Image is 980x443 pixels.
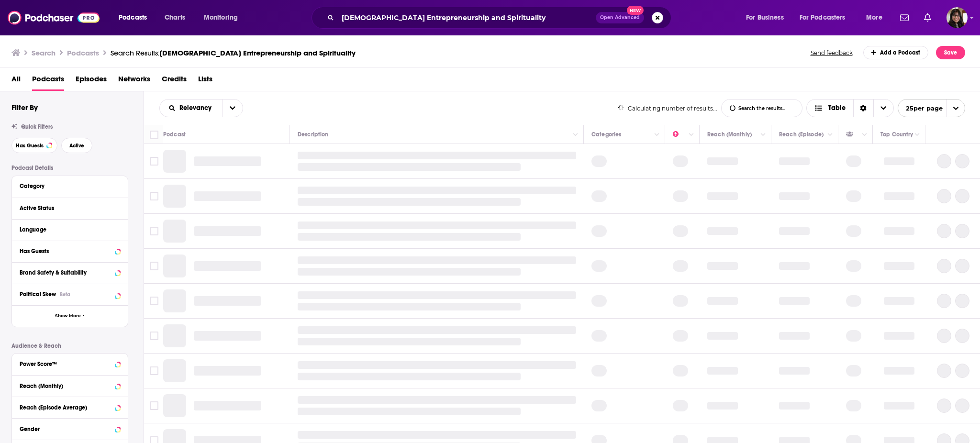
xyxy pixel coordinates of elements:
[808,49,856,57] button: Send feedback
[11,343,128,349] p: Audience & Reach
[20,205,114,211] div: Active Status
[20,223,120,235] button: Language
[150,157,158,166] span: Toggle select row
[150,401,158,410] span: Toggle select row
[158,10,191,25] a: Charts
[673,129,686,140] div: Power Score
[863,46,929,59] a: Add a Podcast
[947,7,968,28] button: Show profile menu
[898,101,943,116] span: 25 per page
[920,10,935,26] a: Show notifications dropdown
[20,180,120,192] button: Category
[20,183,114,189] div: Category
[20,401,120,413] button: Reach (Episode Average)
[859,10,894,25] button: open menu
[800,11,846,24] span: For Podcasters
[298,129,328,140] div: Description
[828,105,846,111] span: Table
[11,103,38,112] h2: Filter By
[162,71,187,91] a: Credits
[21,123,53,130] span: Quick Filters
[947,7,968,28] span: Logged in as parulyadav
[165,11,185,24] span: Charts
[119,11,147,24] span: Podcasts
[20,379,120,391] button: Reach (Monthly)
[150,332,158,340] span: Toggle select row
[111,48,356,57] div: Search Results:
[67,48,99,57] h3: Podcasts
[618,105,718,112] div: Calculating number of results...
[150,262,158,270] span: Toggle select row
[898,99,965,117] button: open menu
[12,305,128,327] button: Show More
[160,105,223,111] button: open menu
[739,10,796,25] button: open menu
[686,129,697,141] button: Column Actions
[20,269,112,276] div: Brand Safety & Suitability
[150,227,158,235] span: Toggle select row
[11,138,57,153] button: Has Guests
[76,71,107,91] span: Episodes
[20,357,120,369] button: Power Score™
[896,10,913,26] a: Show notifications dropdown
[806,99,894,117] button: Choose View
[20,248,112,255] div: Has Guests
[159,99,243,117] h2: Choose List sort
[20,266,120,278] button: Brand Safety & Suitability
[824,129,836,141] button: Column Actions
[846,129,859,140] div: Has Guests
[179,105,215,111] span: Relevancy
[163,129,186,140] div: Podcast
[20,288,120,300] button: Political SkewBeta
[793,10,859,25] button: open menu
[8,9,100,27] img: Podchaser - Follow, Share and Rate Podcasts
[20,361,112,367] div: Power Score™
[596,12,644,23] button: Open AdvancedNew
[16,143,44,148] span: Has Guests
[853,100,873,117] div: Sort Direction
[150,192,158,200] span: Toggle select row
[223,100,243,117] button: open menu
[20,404,112,411] div: Reach (Episode Average)
[912,129,923,141] button: Column Actions
[20,426,112,432] div: Gender
[61,138,92,153] button: Active
[321,7,680,29] div: Search podcasts, credits, & more...
[757,129,769,141] button: Column Actions
[32,71,64,91] a: Podcasts
[69,143,84,148] span: Active
[779,129,824,140] div: Reach (Episode)
[112,10,159,25] button: open menu
[707,129,752,140] div: Reach (Monthly)
[32,48,56,57] h3: Search
[118,71,150,91] a: Networks
[204,11,238,24] span: Monitoring
[936,46,965,59] button: Save
[111,48,356,57] a: Search Results:[DEMOGRAPHIC_DATA] Entrepreneurship and Spirituality
[591,129,621,140] div: Categories
[600,15,640,20] span: Open Advanced
[859,129,870,141] button: Column Actions
[570,129,581,141] button: Column Actions
[338,10,596,25] input: Search podcasts, credits, & more...
[11,71,21,91] a: All
[197,10,250,25] button: open menu
[60,291,70,298] div: Beta
[11,165,128,171] p: Podcast Details
[20,226,114,233] div: Language
[20,202,120,214] button: Active Status
[947,7,968,28] img: User Profile
[880,129,913,140] div: Top Country
[746,11,784,24] span: For Business
[20,245,120,257] button: Has Guests
[159,48,356,57] span: [DEMOGRAPHIC_DATA] Entrepreneurship and Spirituality
[20,422,120,434] button: Gender
[198,71,212,91] a: Lists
